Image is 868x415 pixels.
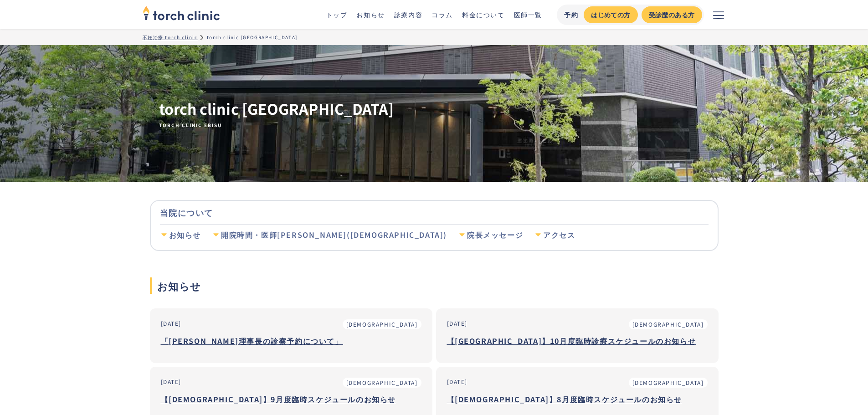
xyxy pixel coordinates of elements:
div: アクセス [543,230,575,240]
a: コラム [431,10,453,19]
a: 開院時間・医師[PERSON_NAME]([DEMOGRAPHIC_DATA]) [212,225,447,246]
a: お知らせ [160,225,201,246]
a: トップ [326,10,348,19]
div: torch clinic [GEOGRAPHIC_DATA] [207,34,298,41]
div: [DATE] [447,378,468,386]
h2: お知らせ [150,277,719,294]
div: [DEMOGRAPHIC_DATA] [346,379,418,387]
a: はじめての方 [584,6,637,23]
div: お知らせ [169,230,201,240]
a: 院長メッセージ [458,225,523,246]
a: [DATE][DEMOGRAPHIC_DATA]「[PERSON_NAME]理事長の診察予約について」 [150,308,432,363]
a: 受診歴のある方 [642,6,702,23]
a: 料金について [462,10,505,19]
div: [DEMOGRAPHIC_DATA] [632,379,704,387]
a: 不妊治療 torch clinic [143,34,198,41]
h3: 【[GEOGRAPHIC_DATA]】10月度臨時診療スケジュールのお知らせ [447,334,708,348]
div: [DATE] [161,378,182,386]
div: [DATE] [447,319,468,328]
img: torch clinic [143,3,220,23]
a: home [143,6,220,23]
div: 院長メッセージ [467,230,523,240]
h3: 「[PERSON_NAME]理事長の診察予約について」 [161,334,421,348]
div: [DEMOGRAPHIC_DATA] [346,320,418,328]
div: 予約 [564,10,578,20]
a: [DATE][DEMOGRAPHIC_DATA]【[GEOGRAPHIC_DATA]】10月度臨時診療スケジュールのお知らせ [436,308,719,363]
a: お知らせ [356,10,385,19]
h3: 【[DEMOGRAPHIC_DATA]】8月度臨時スケジュールのお知らせ [447,392,708,406]
div: はじめての方 [591,10,630,20]
a: 診療内容 [394,10,422,19]
h3: 【[DEMOGRAPHIC_DATA]】9月度臨時スケジュールのお知らせ [161,392,421,406]
a: アクセス [534,225,575,246]
a: 医師一覧 [514,10,542,19]
div: 受診歴のある方 [649,10,695,20]
div: [DATE] [161,319,182,328]
div: 開院時間・医師[PERSON_NAME]([DEMOGRAPHIC_DATA]) [221,230,447,240]
div: 当院について [160,201,709,224]
span: TORCH CLINIC EBISU [159,122,394,128]
div: [DEMOGRAPHIC_DATA] [632,320,704,328]
h1: torch clinic [GEOGRAPHIC_DATA] [159,99,394,128]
